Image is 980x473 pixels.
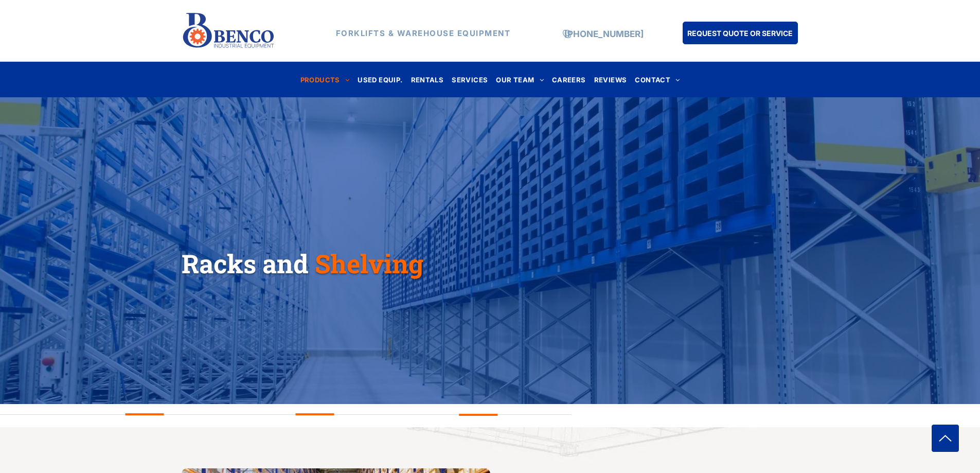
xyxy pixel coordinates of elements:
[448,73,492,86] a: SERVICES
[687,24,793,43] span: REQUEST QUOTE OR SERVICE
[336,28,511,38] strong: FORKLIFTS & WAREHOUSE EQUIPMENT
[407,73,448,86] a: RENTALS
[296,73,354,86] a: PRODUCTS
[315,247,423,281] span: Shelving
[631,73,684,86] a: CONTACT
[182,247,309,281] span: Racks and
[548,73,590,86] a: CAREERS
[353,73,406,86] a: USED EQUIP.
[683,22,798,44] a: REQUEST QUOTE OR SERVICE
[590,73,631,86] a: REVIEWS
[564,29,644,39] a: [PHONE_NUMBER]
[492,73,548,86] a: OUR TEAM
